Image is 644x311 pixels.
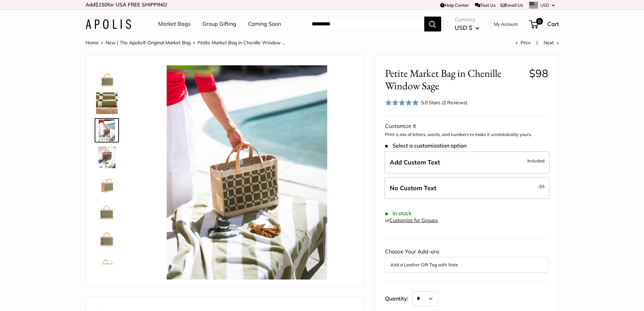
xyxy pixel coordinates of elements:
[86,38,285,47] nav: Breadcrumb
[105,40,191,46] a: New | The Apolis® Original Market Bag
[385,142,467,149] span: Select a customization option
[455,22,479,33] button: USD $
[96,147,118,168] img: Petite Market Bag in Chenille Window Sage
[95,199,119,224] a: Petite Market Bag in Chenille Window Sage
[202,19,236,29] a: Group Gifting
[389,217,438,223] a: Customize for Groups
[86,19,131,29] img: Apolis
[390,261,543,269] button: Add a Leather Gift Tag with Note
[385,121,548,131] div: Customize It
[390,184,436,192] span: No Custom Text
[540,2,549,8] span: USD
[86,40,99,46] a: Home
[96,255,118,276] img: Petite Market Bag in Chenille Window Sage
[306,17,424,31] input: Search...
[475,2,496,8] a: Text Us
[95,1,108,8] span: $150
[516,40,530,46] a: Prev
[385,289,412,306] label: Quantity:
[440,2,469,8] a: Help Center
[529,67,548,80] span: $98
[390,158,440,166] span: Add Custom Text
[539,184,545,189] span: $5
[537,182,545,191] span: -
[96,201,118,222] img: Petite Market Bag in Chenille Window Sage
[96,228,118,249] img: Petite Market Bag in Chenille Window Sage
[385,210,412,217] span: In stock
[536,18,543,25] span: 0
[248,19,281,29] a: Coming Soon
[95,118,119,142] a: Petite Market Bag in Chenille Window Sage
[455,24,472,31] span: USD $
[530,19,559,29] a: 0 Cart
[95,253,119,278] a: Petite Market Bag in Chenille Window Sage
[96,65,118,87] img: Petite Market Bag in Chenille Window Sage
[385,216,438,225] div: or
[421,99,467,106] div: 5.0 Stars (2 Reviews)
[494,20,518,28] a: My Account
[95,172,119,197] a: Petite Market Bag in Chenille Window Sage
[95,145,119,170] a: Petite Market Bag in Chenille Window Sage
[96,174,118,195] img: Petite Market Bag in Chenille Window Sage
[501,2,523,8] a: Email Us
[197,40,285,46] span: Petite Market Bag in Chenille Window ...
[95,91,119,115] a: Petite Market Bag in Chenille Window Sage
[544,40,559,46] a: Next
[384,151,550,174] label: Add Custom Text
[96,119,118,141] img: Petite Market Bag in Chenille Window Sage
[527,157,545,165] span: Included
[455,15,479,24] span: Currency
[424,17,441,31] button: Search
[385,97,468,107] div: 5.0 Stars (2 Reviews)
[385,67,524,92] span: Petite Market Bag in Chenille Window Sage
[95,226,119,251] a: Petite Market Bag in Chenille Window Sage
[385,247,548,272] div: Choose Your Add-ons
[547,20,559,27] span: Cart
[158,19,191,29] a: Market Bags
[384,177,550,199] label: Leave Blank
[96,92,118,114] img: Petite Market Bag in Chenille Window Sage
[95,64,119,88] a: Petite Market Bag in Chenille Window Sage
[385,131,548,138] p: Print a mix of letters, words, and numbers to make it unmistakably yours.
[140,65,354,280] img: Petite Market Bag in Chenille Window Sage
